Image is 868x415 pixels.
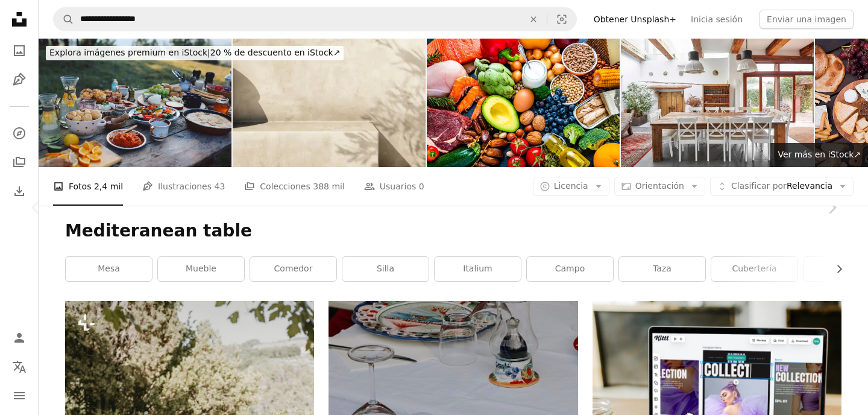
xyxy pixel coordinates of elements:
[419,180,424,193] span: 0
[7,326,31,350] a: Iniciar sesión / Registrarse
[7,68,31,92] a: Ilustraciones
[7,121,31,145] a: Explorar
[635,181,684,191] span: Orientación
[435,257,521,281] a: Italium
[731,180,832,192] span: Relevancia
[7,355,31,379] button: Idioma
[364,167,424,206] a: Usuarios 0
[711,257,797,281] a: cubertería
[710,177,854,196] button: Clasificar porRelevancia
[828,257,841,281] button: desplazar lista a la derecha
[770,143,868,167] a: Ver más en iStock↗
[53,7,577,31] form: Encuentra imágenes en todo el sitio
[250,257,336,281] a: comedor
[796,150,868,265] a: Siguiente
[427,39,620,167] img: Grupo de alimentos saludables para la dieta flexitariana
[244,167,345,206] a: Colecciones 388 mil
[49,48,340,57] span: 20 % de descuento en iStock ↗
[54,8,74,31] button: Buscar en Unsplash
[342,257,429,281] a: silla
[7,384,31,408] button: Menú
[614,177,705,196] button: Orientación
[554,181,588,191] span: Licencia
[547,8,576,31] button: Búsqueda visual
[214,180,225,193] span: 43
[39,39,231,167] img: Imagen de alto ángulo de una mesa de comida rústica, madera
[759,10,854,29] button: Enviar una imagen
[65,220,841,242] h1: Mediteranean table
[684,10,750,29] a: Inicia sesión
[233,39,426,167] img: Sombra de olivo en pared rústica beige con maceta de barro.
[142,167,225,206] a: Ilustraciones 43
[533,177,609,196] button: Licencia
[621,39,814,167] img: Mesa de comedor en una masía española
[731,181,787,191] span: Clasificar por
[778,150,861,159] span: Ver más en iStock ↗
[39,39,351,68] a: Explora imágenes premium en iStock|20 % de descuento en iStock↗
[66,257,152,281] a: mesa
[158,257,244,281] a: Mueble
[587,10,684,29] a: Obtener Unsplash+
[619,257,705,281] a: taza
[313,180,345,193] span: 388 mil
[520,8,547,31] button: Borrar
[7,39,31,63] a: Fotos
[49,48,210,57] span: Explora imágenes premium en iStock |
[527,257,613,281] a: campo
